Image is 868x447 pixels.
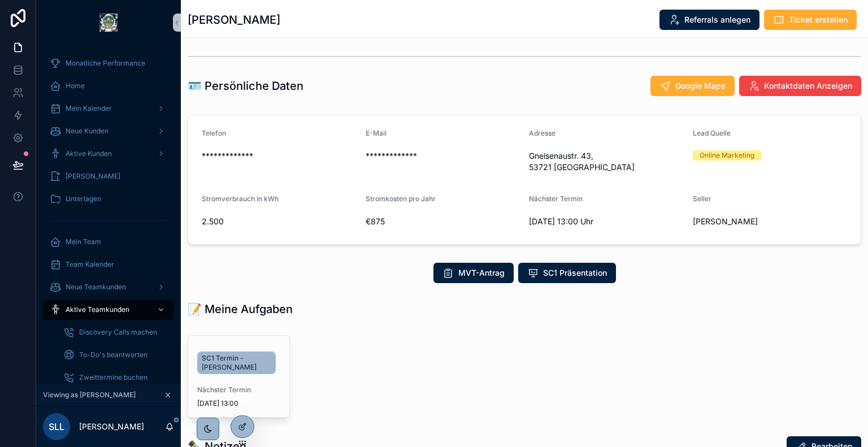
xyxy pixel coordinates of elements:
[66,237,101,246] span: Mein Team
[789,14,848,25] span: Ticket erstellen
[57,322,174,342] a: Discovery Calls machen
[66,104,112,113] span: Mein Kalender
[66,260,114,269] span: Team Kalender
[66,283,126,292] span: Neue Teamkunden
[43,98,174,119] a: Mein Kalender
[764,80,852,92] span: Kontaktdaten Anzeigen
[66,81,85,90] span: Home
[79,350,147,359] span: To-Do's beantworten
[675,80,726,92] span: Google Maps
[66,127,108,136] span: Neue Kunden
[366,129,387,137] span: E-Mail
[43,232,174,252] a: Mein Team
[739,76,861,96] button: Kontaktdaten Anzeigen
[188,78,303,94] h1: 🪪 Persönliche Daten
[79,328,157,337] span: Discovery Calls machen
[43,277,174,297] a: Neue Teamkunden
[529,150,684,173] span: Gneisenaustr. 43, 53721 [GEOGRAPHIC_DATA]
[529,129,555,137] span: Adresse
[693,129,731,137] span: Lead Quelle
[529,194,583,203] span: Nächster Termin
[693,194,711,203] span: Seller
[188,12,280,28] h1: [PERSON_NAME]
[43,166,174,186] a: [PERSON_NAME]
[66,59,145,68] span: Monatliche Performance
[79,373,147,382] span: Zweittermine buchen
[57,367,174,388] a: Zweittermine buchen
[66,149,112,158] span: Aktive Kunden
[366,194,436,203] span: Stromkosten pro Jahr
[43,300,174,320] a: Aktive Teamkunden
[693,216,848,227] span: [PERSON_NAME]
[43,76,174,96] a: Home
[66,194,101,203] span: Unterlagen
[764,10,857,30] button: Ticket erstellen
[202,354,271,372] span: SC1 Termin - [PERSON_NAME]
[458,267,505,279] span: MVT-Antrag
[659,10,759,30] button: Referrals anlegen
[43,121,174,141] a: Neue Kunden
[700,150,754,160] div: Online Marketing
[43,53,174,73] a: Monatliche Performance
[36,45,181,384] div: scrollable content
[66,172,120,181] span: [PERSON_NAME]
[684,14,750,25] span: Referrals anlegen
[366,216,520,227] span: €875
[197,385,280,394] span: Nächster Termin
[543,267,607,279] span: SC1 Präsentation
[79,421,144,432] p: [PERSON_NAME]
[202,129,226,137] span: Telefon
[650,76,735,96] button: Google Maps
[518,263,616,283] button: SC1 Präsentation
[202,216,357,227] span: 2.500
[49,420,64,433] span: SLL
[43,189,174,209] a: Unterlagen
[202,194,279,203] span: Stromverbrauch in kWh
[66,305,129,314] span: Aktive Teamkunden
[433,263,514,283] button: MVT-Antrag
[188,301,293,317] h1: 📝 Meine Aufgaben
[43,144,174,164] a: Aktive Kunden
[43,254,174,275] a: Team Kalender
[529,216,684,227] span: [DATE] 13:00 Uhr
[57,345,174,365] a: To-Do's beantworten
[197,399,280,408] span: [DATE] 13:00
[43,390,136,400] span: Viewing as [PERSON_NAME]
[197,351,276,374] a: SC1 Termin - [PERSON_NAME]
[99,14,118,32] img: App logo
